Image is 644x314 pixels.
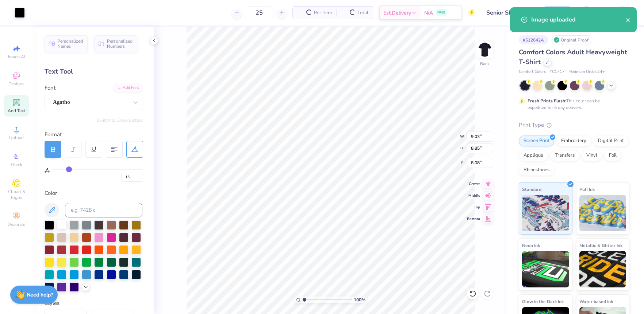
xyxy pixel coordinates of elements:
[549,69,565,75] span: # C1717
[65,203,142,217] input: e.g. 7428 c
[9,135,24,141] span: Upload
[45,189,142,197] div: Color
[579,298,613,305] span: Water based Ink
[579,195,626,231] img: Puff Ink
[582,150,602,161] div: Vinyl
[245,6,273,19] input: – –
[519,136,554,146] div: Screen Print
[481,5,534,20] input: Untitled Design
[528,98,566,104] strong: Fresh Prints Flash:
[519,48,627,66] span: Comfort Colors Adult Heavyweight T-Shirt
[467,181,480,187] span: Center
[45,130,143,139] div: Format
[604,150,621,161] div: Foil
[519,165,554,176] div: Rhinestones
[519,121,629,129] div: Print Type
[114,84,142,92] div: Add Font
[8,54,25,60] span: Image AI
[579,251,626,287] img: Metallic & Glitter Ink
[97,117,142,123] button: Switch to Greek Letters
[480,60,490,67] div: Back
[57,39,83,49] span: Personalized Names
[593,136,629,146] div: Digital Print
[27,291,53,298] strong: Need help?
[478,42,492,57] img: Back
[522,242,540,249] span: Neon Ink
[314,9,332,17] span: Per Item
[8,108,25,114] span: Add Text
[522,195,569,231] img: Standard
[45,299,142,307] div: Styles
[8,221,25,227] span: Decorate
[519,150,548,161] div: Applique
[568,69,605,75] span: Minimum Order: 24 +
[4,189,29,200] span: Clipart & logos
[556,136,591,146] div: Embroidery
[11,162,22,168] span: Greek
[522,185,541,193] span: Standard
[579,185,595,193] span: Puff Ink
[552,35,593,44] div: Original Proof
[467,205,480,210] span: Top
[528,98,617,111] div: This color can be expedited for 5 day delivery.
[424,9,433,17] span: N/A
[579,242,622,249] span: Metallic & Glitter Ink
[467,193,480,198] span: Middle
[522,251,569,287] img: Neon Ink
[467,216,480,221] span: Bottom
[8,81,24,87] span: Designs
[519,69,546,75] span: Comfort Colors
[107,39,133,49] span: Personalized Numbers
[45,84,55,92] label: Font
[626,15,631,24] button: close
[437,10,445,15] span: FREE
[383,9,411,17] span: Est. Delivery
[354,297,365,303] span: 100 %
[522,298,564,305] span: Glow in the Dark Ink
[519,35,548,44] div: # 512642A
[531,15,626,24] div: Image uploaded
[45,67,142,76] div: Text Tool
[550,150,579,161] div: Transfers
[357,9,368,17] span: Total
